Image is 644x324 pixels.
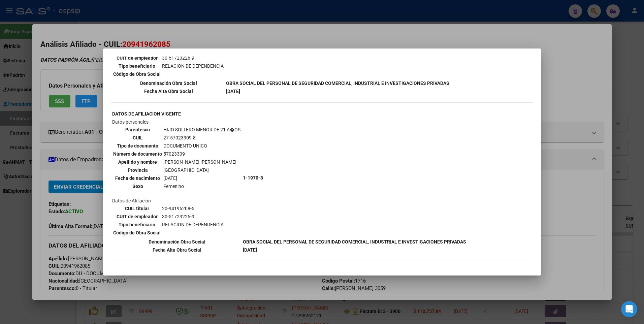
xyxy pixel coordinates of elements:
b: 1-1970-8 [243,175,263,181]
div: Open Intercom Messenger [621,301,637,317]
th: Tipo de documento [113,142,162,150]
td: [DATE] [163,174,241,182]
th: Número de documento [113,150,162,158]
th: Parentesco [113,126,162,133]
b: OBRA SOCIAL DEL PERSONAL DE SEGURIDAD COMERCIAL, INDUSTRIAL E INVESTIGACIONES PRIVADAS [226,80,449,86]
b: OBRA SOCIAL DEL PERSONAL DE SEGURIDAD COMERCIAL, INDUSTRIAL E INVESTIGACIONES PRIVADAS [243,239,466,245]
th: Fecha Alta Obra Social [112,88,225,95]
td: 30-51723226-9 [162,54,224,62]
th: Provincia [113,166,162,174]
th: CUIT de empleador [113,213,161,220]
td: RELACION DE DEPENDENCIA [162,62,224,70]
th: Denominación Obra Social [112,79,225,87]
th: CUIL [113,134,162,141]
th: Fecha Alta Obra Social [112,246,242,254]
td: Datos personales Datos de Afiliación [112,118,242,237]
th: Código de Obra Social [113,229,161,236]
th: Sexo [113,183,162,190]
td: [PERSON_NAME] [PERSON_NAME] [163,158,241,166]
th: CUIL titular [113,205,161,212]
td: [GEOGRAPHIC_DATA] [163,166,241,174]
td: 57023309 [163,150,241,158]
td: DOCUMENTO UNICO [163,142,241,150]
th: CUIT de empleador [113,54,161,62]
td: HIJO SOLTERO MENOR DE 21 A�OS [163,126,241,133]
th: Tipo beneficiario [113,62,161,70]
td: 20-94196208-5 [162,205,224,212]
b: DATOS DE AFILIACION VIGENTE [112,111,181,117]
td: 30-51723226-9 [162,213,224,220]
th: Tipo beneficiario [113,221,161,228]
th: Denominación Obra Social [112,238,242,246]
b: [DATE] [226,89,240,94]
td: 27-57023309-8 [163,134,241,141]
th: Fecha de nacimiento [113,174,162,182]
td: RELACION DE DEPENDENCIA [162,221,224,228]
th: Código de Obra Social [113,70,161,78]
td: Femenino [163,183,241,190]
th: Apellido y nombre [113,158,162,166]
b: [DATE] [243,247,257,253]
